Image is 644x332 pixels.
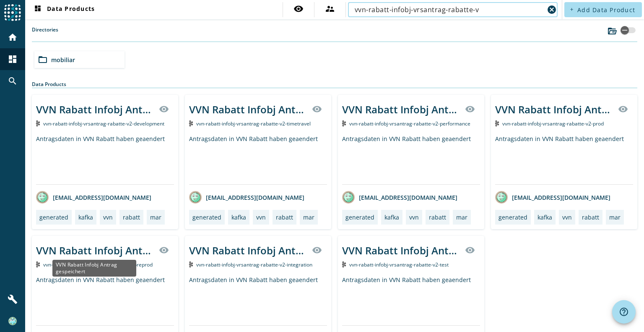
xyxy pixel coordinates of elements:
[196,120,311,127] span: Kafka Topic: vvn-rabatt-infobj-vrsantrag-rabatte-v2-timetravel
[342,135,480,184] div: Antragsdaten in VVN Rabatt haben geaendert
[189,191,304,204] div: [EMAIL_ADDRESS][DOMAIN_NAME]
[36,120,40,126] img: Kafka Topic: vvn-rabatt-infobj-vrsantrag-rabatte-v2-development
[619,307,629,317] mat-icon: help_outline
[32,26,58,42] label: Directories
[293,4,304,14] mat-icon: visibility
[618,104,628,114] mat-icon: visibility
[78,213,93,221] div: kafka
[577,6,635,14] span: Add Data Product
[33,5,95,15] span: Data Products
[495,135,633,184] div: Antragsdaten in VVN Rabatt haben geaendert
[409,213,419,221] div: vvn
[502,120,604,127] span: Kafka Topic: vvn-rabatt-infobj-vrsantrag-rabatte-v2-prod
[499,213,527,221] div: generated
[349,261,449,268] span: Kafka Topic: vvn-rabatt-infobj-vrsantrag-rabatte-v2-test
[4,4,21,21] img: spoud-logo.svg
[312,104,322,114] mat-icon: visibility
[495,191,508,204] img: avatar
[103,213,113,221] div: vvn
[52,260,136,277] div: VVN Rabatt Infobj Antrag gespeichert
[8,32,18,42] mat-icon: home
[32,81,637,88] div: Data Products
[342,261,346,267] img: Kafka Topic: vvn-rabatt-infobj-vrsantrag-rabatte-v2-test
[8,76,18,86] mat-icon: search
[36,276,174,325] div: Antragsdaten in VVN Rabatt haben geaendert
[192,213,221,221] div: generated
[8,294,18,304] mat-icon: build
[569,7,574,12] mat-icon: add
[342,120,346,126] img: Kafka Topic: vvn-rabatt-infobj-vrsantrag-rabatte-v2-performance
[196,261,312,268] span: Kafka Topic: vvn-rabatt-infobj-vrsantrag-rabatte-v2-integration
[33,5,43,15] mat-icon: dashboard
[562,213,572,221] div: vvn
[547,5,557,15] mat-icon: cancel
[189,261,193,267] img: Kafka Topic: vvn-rabatt-infobj-vrsantrag-rabatte-v2-integration
[38,55,48,65] mat-icon: folder_open
[8,317,17,325] img: 8407957176b05004007ea83d1542306d
[564,2,642,17] button: Add Data Product
[465,245,475,255] mat-icon: visibility
[312,245,322,255] mat-icon: visibility
[36,261,40,267] img: Kafka Topic: vvn-rabatt-infobj-vrsantrag-rabatte-v2-preprod
[342,102,460,116] div: VVN Rabatt Infobj Antrag gespeichert
[189,276,327,325] div: Antragsdaten in VVN Rabatt haben geaendert
[231,213,246,221] div: kafka
[342,191,355,204] img: avatar
[495,120,499,126] img: Kafka Topic: vvn-rabatt-infobj-vrsantrag-rabatte-v2-prod
[189,243,307,257] div: VVN Rabatt Infobj Antrag gespeichert
[36,191,49,204] img: avatar
[495,191,610,204] div: [EMAIL_ADDRESS][DOMAIN_NAME]
[465,104,475,114] mat-icon: visibility
[345,213,374,221] div: generated
[256,213,266,221] div: vvn
[36,102,154,116] div: VVN Rabatt Infobj Antrag gespeichert
[495,102,613,116] div: VVN Rabatt Infobj Antrag gespeichert
[429,213,446,221] div: rabatt
[150,213,161,221] div: mar
[303,213,314,221] div: mar
[189,120,193,126] img: Kafka Topic: vvn-rabatt-infobj-vrsantrag-rabatte-v2-timetravel
[355,5,544,15] input: Search (% or * for wildcards)
[51,56,75,64] span: mobiliar
[36,191,151,204] div: [EMAIL_ADDRESS][DOMAIN_NAME]
[123,213,140,221] div: rabatt
[276,213,293,221] div: rabatt
[43,120,164,127] span: Kafka Topic: vvn-rabatt-infobj-vrsantrag-rabatte-v2-development
[39,213,68,221] div: generated
[538,213,552,221] div: kafka
[342,191,457,204] div: [EMAIL_ADDRESS][DOMAIN_NAME]
[582,213,599,221] div: rabatt
[159,245,169,255] mat-icon: visibility
[609,213,621,221] div: mar
[189,102,307,116] div: VVN Rabatt Infobj Antrag gespeichert
[342,276,480,325] div: Antragsdaten in VVN Rabatt haben geaendert
[342,243,460,257] div: VVN Rabatt Infobj Antrag gespeichert
[325,4,335,14] mat-icon: supervisor_account
[159,104,169,114] mat-icon: visibility
[36,243,154,257] div: VVN Rabatt Infobj Antrag gespeichert
[349,120,470,127] span: Kafka Topic: vvn-rabatt-infobj-vrsantrag-rabatte-v2-performance
[29,2,98,17] button: Data Products
[8,54,18,64] mat-icon: dashboard
[189,135,327,184] div: Antragsdaten in VVN Rabatt haben geaendert
[189,191,202,204] img: avatar
[456,213,467,221] div: mar
[36,135,174,184] div: Antragsdaten in VVN Rabatt haben geaendert
[546,4,558,16] button: Clear
[43,261,153,268] span: Kafka Topic: vvn-rabatt-infobj-vrsantrag-rabatte-v2-preprod
[384,213,399,221] div: kafka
